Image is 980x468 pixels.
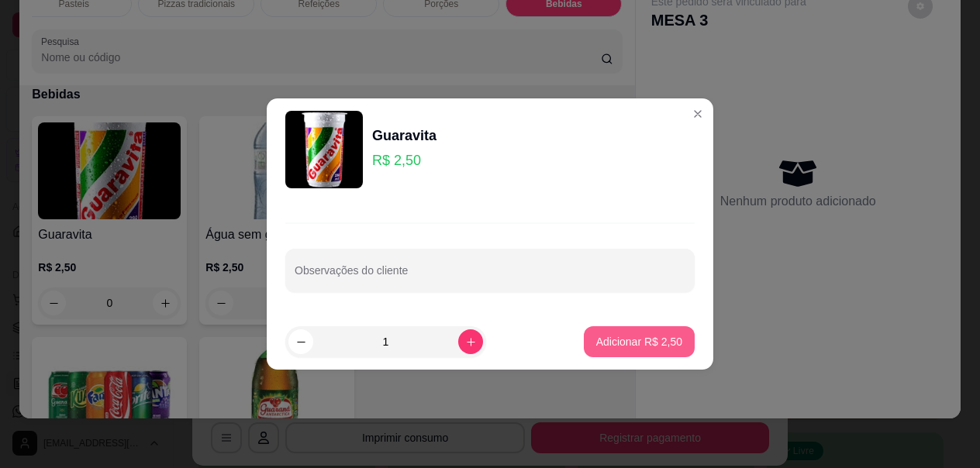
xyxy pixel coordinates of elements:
button: decrease-product-quantity [288,329,313,354]
button: Close [685,102,710,126]
div: Guaravita [372,125,437,146]
input: Observações do cliente [295,269,685,284]
button: increase-product-quantity [458,329,483,354]
button: Adicionar R$ 2,50 [584,326,695,357]
p: R$ 2,50 [372,150,437,171]
img: product-image [285,111,363,188]
p: Adicionar R$ 2,50 [596,334,682,349]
